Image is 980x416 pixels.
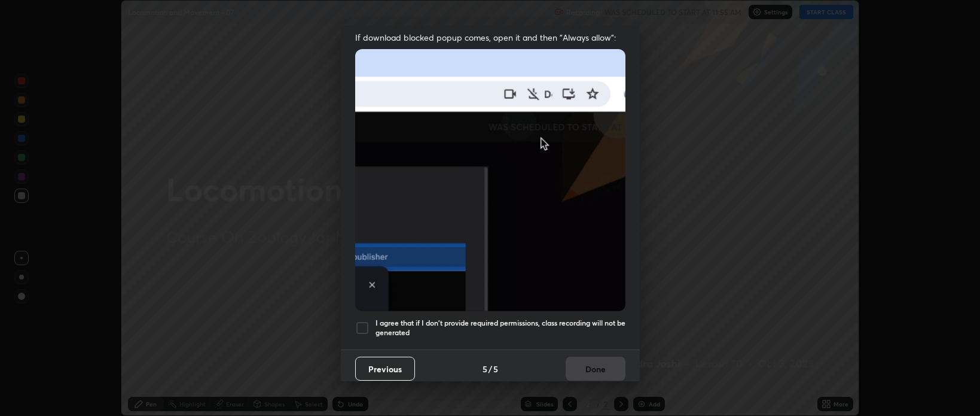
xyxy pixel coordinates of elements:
[355,49,625,311] img: downloads-permission-blocked.gif
[483,363,487,375] h4: 5
[355,32,625,43] span: If download blocked popup comes, open it and then "Always allow":
[355,357,415,381] button: Previous
[375,318,625,337] h5: I agree that if I don't provide required permissions, class recording will not be generated
[489,363,492,375] h4: /
[493,363,498,375] h4: 5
